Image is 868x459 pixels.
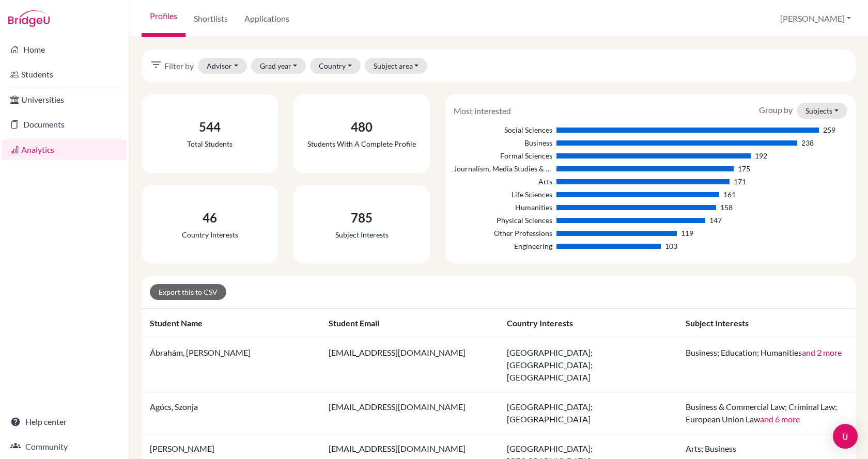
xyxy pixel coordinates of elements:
[320,338,499,392] td: [EMAIL_ADDRESS][DOMAIN_NAME]
[454,241,552,251] div: Engineering
[454,150,552,161] div: Formal Sciences
[776,9,856,28] button: [PERSON_NAME]
[723,189,736,200] div: 161
[187,118,233,136] div: 544
[182,209,238,227] div: 46
[797,103,847,119] button: Subjects
[251,58,306,74] button: Grad year
[801,137,814,148] div: 238
[454,228,552,239] div: Other Professions
[665,241,677,251] div: 103
[446,105,519,117] div: Most interested
[2,139,127,160] a: Analytics
[150,58,162,71] i: filter_list
[454,215,552,226] div: Physical Sciences
[681,228,693,239] div: 119
[150,284,226,300] a: Export this to CSV
[454,163,552,174] div: Journalism, Media Studies & Communication
[454,202,552,213] div: Humanities
[454,189,552,200] div: Life Sciences
[142,392,320,434] td: Agócs, Szonja
[751,103,855,119] div: Group by
[335,229,389,240] div: Subject interests
[182,229,238,240] div: Country interests
[307,138,416,149] div: Students with a complete profile
[499,309,677,338] th: Country interests
[310,58,361,74] button: Country
[454,176,552,187] div: Arts
[677,309,856,338] th: Subject interests
[142,338,320,392] td: Ábrahám, [PERSON_NAME]
[802,346,842,359] button: and 2 more
[198,58,247,74] button: Advisor
[365,58,428,74] button: Subject area
[2,114,127,135] a: Documents
[2,411,127,432] a: Help center
[755,150,767,161] div: 192
[720,202,733,213] div: 158
[8,10,50,27] img: Bridge-U
[2,89,127,110] a: Universities
[2,436,127,457] a: Community
[677,392,856,434] td: Business & Commercial Law; Criminal Law; European Union Law
[335,209,389,227] div: 785
[2,39,127,60] a: Home
[738,163,750,174] div: 175
[677,338,856,392] td: Business; Education; Humanities
[499,338,677,392] td: [GEOGRAPHIC_DATA]; [GEOGRAPHIC_DATA]; [GEOGRAPHIC_DATA]
[2,64,127,85] a: Students
[734,176,746,187] div: 171
[760,413,800,425] button: and 6 more
[187,138,233,149] div: Total students
[833,424,858,449] div: Open Intercom Messenger
[164,60,194,72] span: Filter by
[142,309,320,338] th: Student name
[320,309,499,338] th: Student email
[709,215,722,226] div: 147
[823,124,835,135] div: 259
[320,392,499,434] td: [EMAIL_ADDRESS][DOMAIN_NAME]
[499,392,677,434] td: [GEOGRAPHIC_DATA]; [GEOGRAPHIC_DATA]
[307,118,416,136] div: 480
[454,124,552,135] div: Social Sciences
[454,137,552,148] div: Business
